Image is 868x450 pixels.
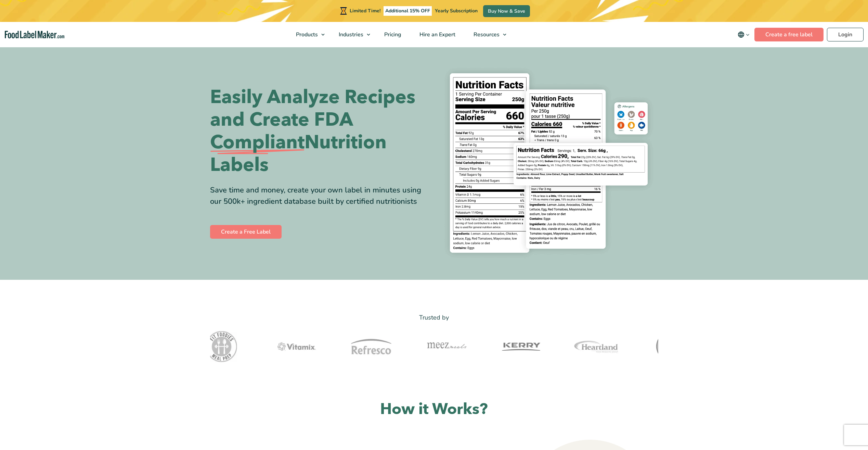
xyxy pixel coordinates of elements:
[210,313,658,323] p: Trusted by
[294,31,319,38] span: Products
[483,5,530,17] a: Buy Now & Save
[471,31,500,38] span: Resources
[210,86,429,176] h1: Easily Analyze Recipes and Create FDA Nutrition Labels
[435,8,478,14] span: Yearly Subscription
[382,31,402,38] span: Pricing
[210,185,429,207] div: Save time and money, create your own label in minutes using our 500k+ ingredient database built b...
[337,31,364,38] span: Industries
[210,399,658,420] h2: How it Works?
[465,22,510,47] a: Resources
[384,6,432,16] span: Additional 15% OFF
[754,28,824,41] a: Create a free label
[411,22,463,47] a: Hire an Expert
[210,131,305,154] span: Compliant
[330,22,374,47] a: Industries
[375,22,409,47] a: Pricing
[417,31,456,38] span: Hire an Expert
[287,22,328,47] a: Products
[827,28,864,41] a: Login
[350,8,380,14] span: Limited Time!
[210,225,282,239] a: Create a Free Label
